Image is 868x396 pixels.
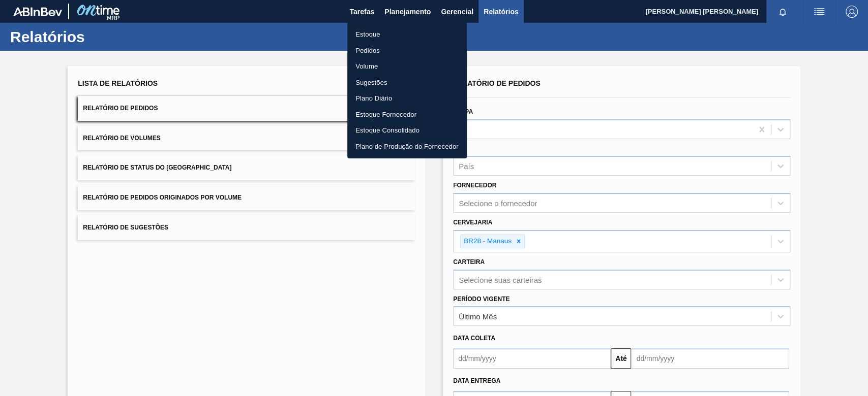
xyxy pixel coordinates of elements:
a: Sugestões [347,75,467,91]
a: Estoque Fornecedor [347,107,467,123]
a: Estoque Consolidado [347,122,467,139]
a: Pedidos [347,43,467,59]
a: Volume [347,58,467,75]
a: Estoque [347,26,467,43]
a: Plano Diário [347,90,467,107]
a: Plano de Produção do Fornecedor [347,139,467,155]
